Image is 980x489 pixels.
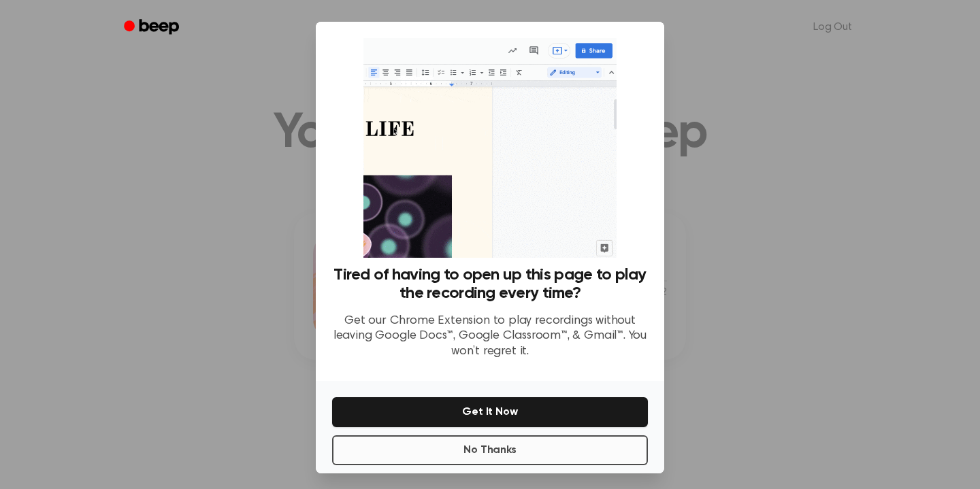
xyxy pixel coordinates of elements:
h3: Tired of having to open up this page to play the recording every time? [332,266,648,303]
p: Get our Chrome Extension to play recordings without leaving Google Docs™, Google Classroom™, & Gm... [332,314,648,360]
button: Get It Now [332,397,648,427]
button: No Thanks [332,435,648,465]
a: Beep [114,14,191,41]
a: Log Out [800,11,866,44]
img: Beep extension in action [363,38,616,258]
